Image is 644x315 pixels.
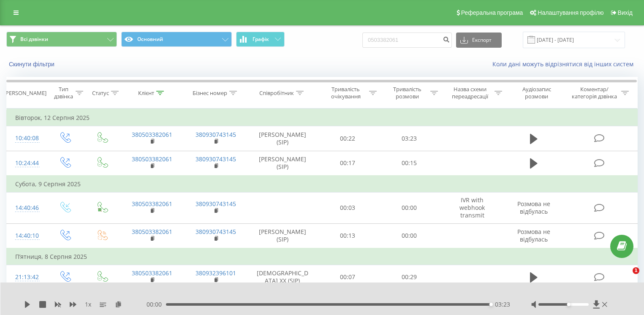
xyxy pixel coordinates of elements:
[7,109,638,126] td: Вівторок, 12 Серпня 2025
[15,155,38,171] div: 10:24:44
[132,228,172,236] a: 380503382061
[512,86,561,100] div: Аудіозапис розмови
[54,86,73,100] div: Тип дзвінка
[378,126,440,151] td: 03:23
[378,223,440,248] td: 00:00
[570,86,619,100] div: Коментар/категорія дзвінка
[567,303,571,306] div: Accessibility label
[253,36,269,42] span: Графік
[15,130,38,147] div: 10:40:08
[132,155,172,163] a: 380503382061
[196,269,236,277] a: 380932396101
[317,265,379,289] td: 00:07
[147,300,166,309] span: 00:00
[461,9,523,16] span: Реферальна програма
[259,90,294,97] div: Співробітник
[85,300,91,309] span: 1 x
[121,32,232,47] button: Основний
[196,155,236,163] a: 380930743145
[248,265,317,289] td: [DEMOGRAPHIC_DATA] XX (SIP)
[196,200,236,208] a: 380930743145
[317,192,379,223] td: 00:03
[633,267,639,274] span: 1
[492,60,638,68] a: Коли дані можуть відрізнятися вiд інших систем
[495,300,510,309] span: 03:23
[386,86,429,100] div: Тривалість розмови
[615,267,636,288] iframe: Intercom live chat
[132,130,172,138] a: 380503382061
[317,223,379,248] td: 00:13
[20,36,48,43] span: Всі дзвінки
[248,126,317,151] td: [PERSON_NAME] (SIP)
[196,228,236,236] a: 380930743145
[489,303,493,306] div: Accessibility label
[7,248,638,265] td: П’ятниця, 8 Серпня 2025
[132,269,172,277] a: 380503382061
[325,86,367,100] div: Тривалість очікування
[456,33,502,48] button: Експорт
[15,200,38,216] div: 14:40:46
[618,9,633,16] span: Вихід
[248,223,317,248] td: [PERSON_NAME] (SIP)
[15,269,38,285] div: 21:13:42
[378,265,440,289] td: 00:29
[517,228,550,243] span: Розмова не відбулась
[448,86,492,100] div: Назва схеми переадресації
[236,32,285,47] button: Графік
[6,32,117,47] button: Всі дзвінки
[378,192,440,223] td: 00:00
[378,151,440,176] td: 00:15
[196,130,236,138] a: 380930743145
[92,90,109,97] div: Статус
[15,228,38,244] div: 14:40:10
[4,90,46,97] div: [PERSON_NAME]
[6,60,59,68] button: Скинути фільтри
[517,200,550,215] span: Розмова не відбулась
[538,9,603,16] span: Налаштування профілю
[317,126,379,151] td: 00:22
[248,151,317,176] td: [PERSON_NAME] (SIP)
[440,192,504,223] td: IVR with webhook transmit
[138,90,154,97] div: Клієнт
[317,151,379,176] td: 00:17
[132,200,172,208] a: 380503382061
[7,176,638,193] td: Субота, 9 Серпня 2025
[193,90,227,97] div: Бізнес номер
[362,33,452,48] input: Пошук за номером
